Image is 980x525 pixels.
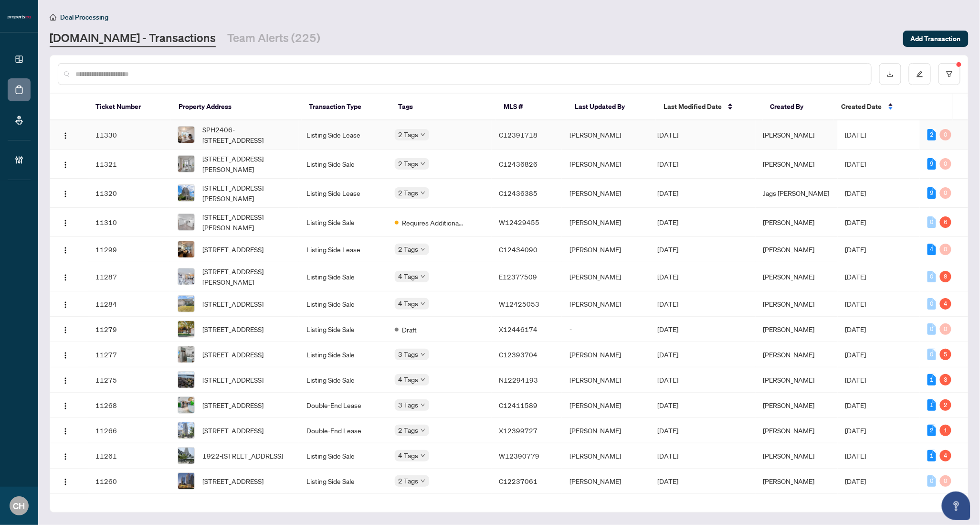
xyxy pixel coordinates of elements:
[399,399,419,410] span: 3 Tags
[942,492,970,520] button: Open asap
[940,216,951,228] div: 6
[658,350,679,359] span: [DATE]
[88,179,170,208] td: 11320
[499,160,538,168] span: C12436826
[178,397,194,413] img: thumbnail-img
[202,400,263,410] span: [STREET_ADDRESS]
[62,352,69,359] img: Logo
[399,129,419,140] span: 2 Tags
[202,349,263,360] span: [STREET_ADDRESS]
[62,428,69,435] img: Logo
[658,245,679,254] span: [DATE]
[927,298,936,310] div: 0
[58,127,73,142] button: Logo
[658,325,679,333] span: [DATE]
[658,130,679,139] span: [DATE]
[50,30,216,47] a: [DOMAIN_NAME] - Transactions
[845,130,866,139] span: [DATE]
[917,71,923,77] span: edit
[567,94,656,120] th: Last Updated By
[399,244,419,255] span: 2 Tags
[656,94,763,120] th: Last Modified Date
[562,317,650,342] td: -
[62,377,69,385] img: Logo
[763,300,815,308] span: [PERSON_NAME]
[178,321,194,337] img: thumbnail-img
[399,158,419,169] span: 2 Tags
[299,317,387,342] td: Listing Side Sale
[927,349,936,360] div: 0
[58,214,73,230] button: Logo
[421,352,425,357] span: down
[399,475,419,486] span: 2 Tags
[299,291,387,317] td: Listing Side Sale
[845,189,866,197] span: [DATE]
[763,401,815,409] span: [PERSON_NAME]
[658,477,679,485] span: [DATE]
[940,425,951,436] div: 1
[402,324,417,335] span: Draft
[499,350,538,359] span: C12393704
[299,150,387,179] td: Listing Side Sale
[227,30,320,47] a: Team Alerts (225)
[499,245,538,254] span: C12434090
[202,476,263,486] span: [STREET_ADDRESS]
[58,347,73,362] button: Logo
[927,323,936,335] div: 0
[88,237,170,262] td: 11299
[562,367,650,393] td: [PERSON_NAME]
[421,479,425,483] span: down
[178,422,194,439] img: thumbnail-img
[562,208,650,237] td: [PERSON_NAME]
[299,120,387,150] td: Listing Side Lease
[421,274,425,279] span: down
[940,323,951,335] div: 0
[178,185,194,201] img: thumbnail-img
[845,325,866,333] span: [DATE]
[178,156,194,172] img: thumbnail-img
[845,272,866,281] span: [DATE]
[302,94,390,120] th: Transaction Type
[562,150,650,179] td: [PERSON_NAME]
[399,298,419,309] span: 4 Tags
[763,375,815,384] span: [PERSON_NAME]
[763,477,815,485] span: [PERSON_NAME]
[88,443,170,469] td: 11261
[202,299,263,309] span: [STREET_ADDRESS]
[299,418,387,443] td: Double-End Lease
[202,124,291,145] span: SPH2406-[STREET_ADDRESS]
[58,423,73,438] button: Logo
[845,401,866,409] span: [DATE]
[940,349,951,360] div: 5
[658,375,679,384] span: [DATE]
[763,245,815,254] span: [PERSON_NAME]
[399,349,419,360] span: 3 Tags
[499,272,537,281] span: E12377509
[499,325,538,333] span: X12446174
[202,324,263,334] span: [STREET_ADDRESS]
[562,393,650,418] td: [PERSON_NAME]
[62,402,69,410] img: Logo
[88,208,170,237] td: 11310
[658,218,679,226] span: [DATE]
[499,375,538,384] span: N12294193
[763,94,834,120] th: Created By
[178,473,194,489] img: thumbnail-img
[499,130,538,139] span: C12391718
[938,63,960,85] button: filter
[390,94,496,120] th: Tags
[845,160,866,168] span: [DATE]
[62,246,69,254] img: Logo
[763,350,815,359] span: [PERSON_NAME]
[13,499,25,513] span: CH
[879,63,901,85] button: download
[88,367,170,393] td: 11275
[763,325,815,333] span: [PERSON_NAME]
[927,425,936,436] div: 2
[845,245,866,254] span: [DATE]
[940,475,951,487] div: 0
[62,478,69,486] img: Logo
[58,397,73,413] button: Logo
[178,448,194,464] img: thumbnail-img
[763,189,830,197] span: Jags [PERSON_NAME]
